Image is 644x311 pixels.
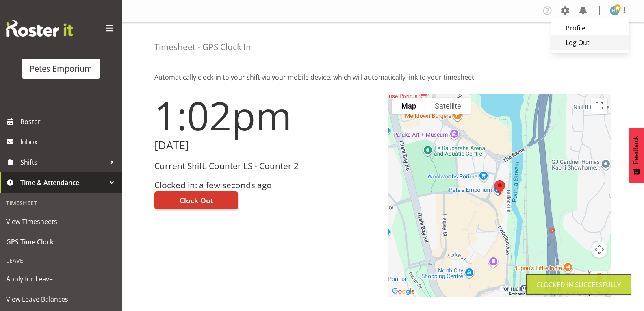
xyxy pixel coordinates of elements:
button: Keyboard shortcuts [509,291,544,297]
div: Timesheet [2,195,120,211]
h3: Clocked in: a few seconds ago [154,181,378,190]
span: Shifts [20,156,106,168]
img: Google [390,286,417,297]
div: Petes Emporium [30,63,92,75]
button: Toggle fullscreen view [591,98,607,114]
span: Time & Attendance [20,176,106,189]
div: Leave [2,252,120,269]
span: View Timesheets [6,215,116,228]
div: Clocked in Successfully [536,280,621,289]
a: Log Out [551,35,629,50]
h1: 1:02pm [154,94,378,137]
span: Roster [20,115,118,128]
button: Feedback - Show survey [629,128,644,183]
a: Apply for Leave [2,269,120,289]
img: helena-tomlin701.jpg [610,6,620,15]
h2: [DATE] [154,139,378,152]
a: View Leave Balances [2,289,120,309]
a: Open this area in Google Maps (opens a new window) [390,286,417,297]
span: View Leave Balances [6,293,116,305]
button: Map camera controls [591,241,607,258]
span: Feedback [633,136,640,164]
button: Clock Out [154,191,238,209]
button: Drag Pegman onto the map to open Street View [591,271,607,287]
a: View Timesheets [2,211,120,232]
span: Apply for Leave [6,273,116,285]
p: Automatically clock-in to your shift via your mobile device, which will automatically link to you... [154,72,611,82]
span: Inbox [20,136,118,148]
a: Profile [551,21,629,35]
button: Show satellite imagery [425,98,471,114]
h4: Timesheet - GPS Clock In [154,42,251,52]
a: GPS Time Clock [2,232,120,252]
h3: Current Shift: Counter LS - Counter 2 [154,161,378,171]
span: GPS Time Clock [6,236,116,248]
img: Rosterit website logo [6,20,73,37]
span: Clock Out [180,195,213,206]
button: Show street map [392,98,425,114]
